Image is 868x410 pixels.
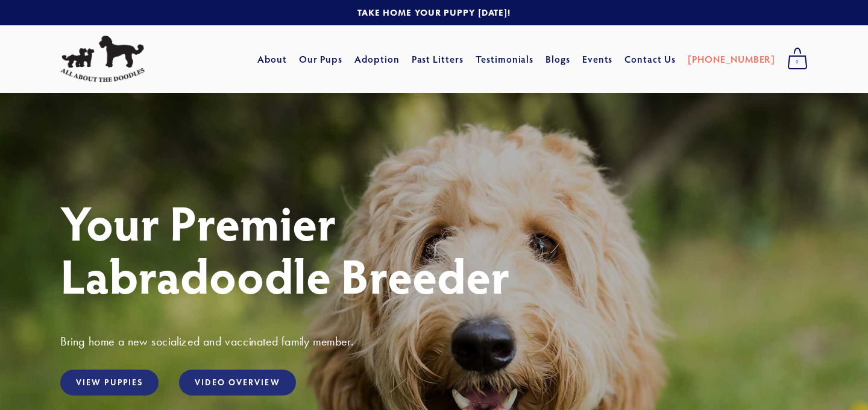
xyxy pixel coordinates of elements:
[781,44,814,74] a: 0 items in cart
[354,48,400,70] a: Adoption
[60,370,159,396] a: View Puppies
[60,36,145,83] img: All About The Doodles
[60,333,808,349] h3: Bring home a new socialized and vaccinated family member.
[412,52,464,65] a: Past Litters
[582,48,613,70] a: Events
[299,48,343,70] a: Our Pups
[624,48,676,70] a: Contact Us
[60,195,808,301] h1: Your Premier Labradoodle Breeder
[257,48,287,70] a: About
[179,370,295,396] a: Video Overview
[688,48,775,70] a: [PHONE_NUMBER]
[476,48,534,70] a: Testimonials
[787,54,808,70] span: 0
[546,48,570,70] a: Blogs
